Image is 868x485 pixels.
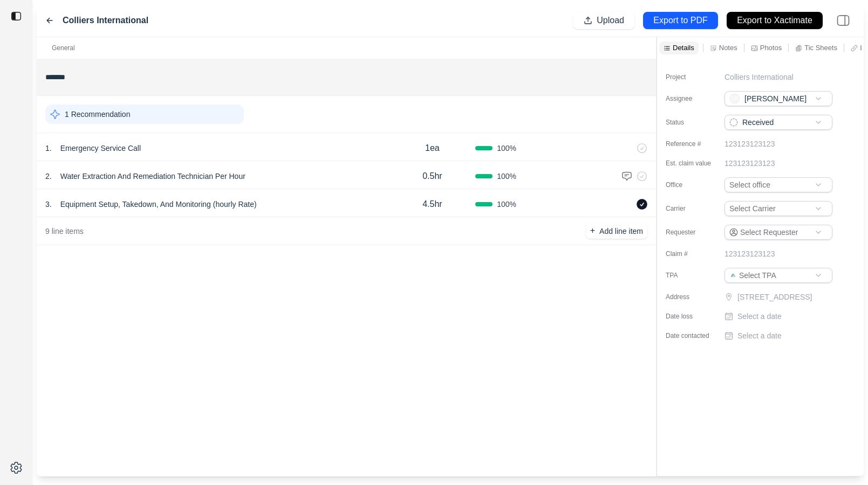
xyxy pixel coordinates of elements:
p: Tic Sheets [804,43,837,52]
label: Assignee [666,94,720,103]
p: 123123123123 [725,248,775,259]
span: 100 % [497,199,516,210]
label: TPA [666,271,720,280]
p: + [590,225,595,237]
p: Select a date [737,330,782,341]
p: Water Extraction And Remediation Technician Per Hour [56,169,250,184]
label: Address [666,293,720,301]
label: Reference # [666,140,720,148]
label: Est. claim value [666,159,720,168]
button: Upload [573,12,634,29]
label: Claim # [666,250,720,258]
p: Export to Xactimate [737,15,812,27]
p: 123123123123 [725,158,775,169]
span: 100 % [497,171,516,182]
p: Details [673,43,694,52]
p: Colliers International [725,72,794,82]
button: +Add line item [586,224,647,239]
img: right-panel.svg [831,9,855,32]
img: toggle sidebar [11,11,22,22]
label: Date contacted [666,331,720,340]
p: 1ea [425,142,440,155]
label: Project [666,73,720,81]
label: Requester [666,228,720,237]
p: Emergency Service Call [56,141,145,156]
button: Export to PDF [643,12,718,29]
label: Status [666,118,720,127]
p: 9 line items [45,226,84,237]
label: Date loss [666,312,720,321]
p: 0.5hr [422,170,442,183]
label: Carrier [666,204,720,213]
p: General [52,44,75,52]
p: Notes [719,43,737,52]
p: 2 . [45,171,52,182]
p: 4.5hr [422,198,442,211]
p: Select a date [737,311,782,322]
p: Equipment Setup, Takedown, And Monitoring (hourly Rate) [56,197,261,212]
p: Export to PDF [653,15,707,27]
p: 3 . [45,199,52,210]
p: [STREET_ADDRESS] [737,292,835,302]
label: Office [666,181,720,189]
span: 100 % [497,143,516,154]
p: 1 Recommendation [65,109,130,120]
p: 123123123123 [725,138,775,149]
button: Export to Xactimate [727,12,823,29]
label: Colliers International [63,14,148,27]
p: 1 . [45,143,52,154]
p: Add line item [599,226,643,237]
p: Photos [760,43,782,52]
p: Upload [597,15,624,27]
img: comment [621,171,632,182]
